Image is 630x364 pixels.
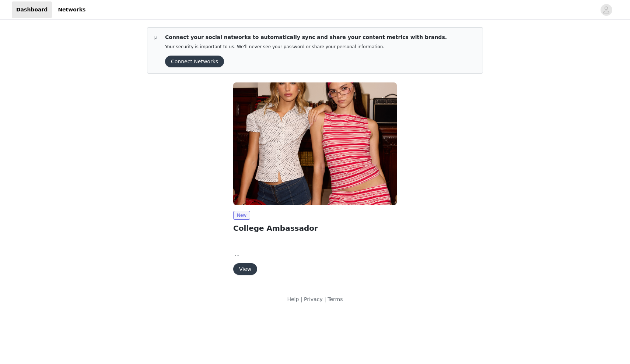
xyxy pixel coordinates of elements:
[301,296,302,302] span: |
[233,263,257,275] button: View
[165,33,447,41] p: Connect your social networks to automatically sync and share your content metrics with brands.
[324,296,326,302] span: |
[304,296,323,302] a: Privacy
[53,1,90,18] a: Networks
[603,4,610,16] div: avatar
[328,296,343,302] a: Terms
[233,211,250,220] span: New
[165,44,447,50] p: Your security is important to us. We’ll never see your password or share your personal information.
[287,296,299,302] a: Help
[233,223,397,234] h2: College Ambassador
[233,266,257,272] a: View
[12,1,52,18] a: Dashboard
[233,82,397,205] img: Edikted
[165,56,224,67] button: Connect Networks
